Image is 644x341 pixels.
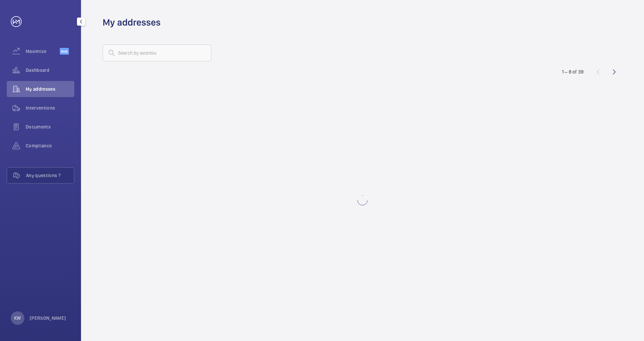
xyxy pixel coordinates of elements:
[26,48,60,55] span: Maximize
[14,315,21,321] p: KW
[26,142,74,149] span: Compliance
[26,172,74,179] span: Any questions ?
[103,16,161,29] h1: My addresses
[103,45,211,61] input: Search by address
[26,105,74,111] span: Interventions
[562,68,584,75] div: 1 – 8 of 39
[26,123,74,130] span: Documents
[30,315,66,321] p: [PERSON_NAME]
[60,48,69,55] span: Beta
[26,86,74,92] span: My addresses
[26,67,74,74] span: Dashboard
